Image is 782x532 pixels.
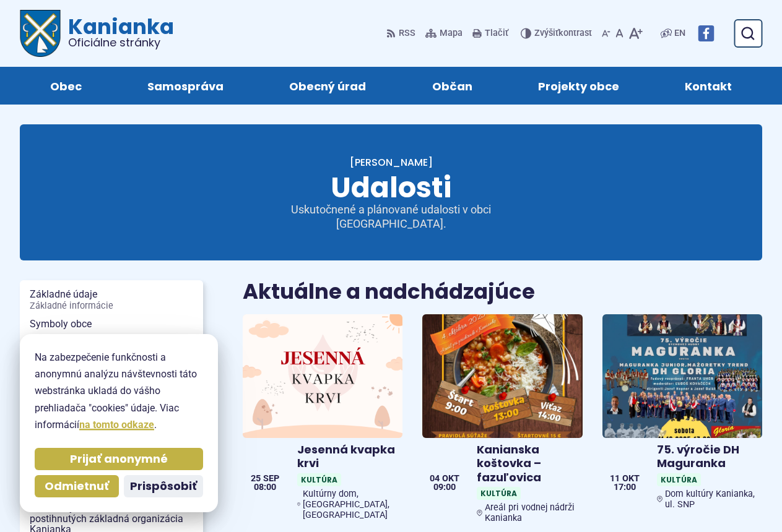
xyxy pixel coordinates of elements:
span: Symboly obce [30,315,193,333]
span: Dom kultúry Kanianka, ul. SNP [665,489,757,510]
span: 09:00 [430,483,459,492]
button: Zvýšiťkontrast [521,20,594,46]
span: Samospráva [147,67,224,105]
span: Občan [432,67,472,105]
span: Mapa [440,26,463,41]
span: sep [263,474,279,483]
span: Projekty obce [538,67,619,105]
span: kontrast [534,28,592,39]
a: Samospráva [127,67,244,105]
a: Jesenná kvapka krvi KultúraKultúrny dom, [GEOGRAPHIC_DATA], [GEOGRAPHIC_DATA] 25 sep 08:00 [243,314,402,525]
span: Základné informácie [30,301,193,311]
p: Na zabezpečenie funkčnosti a anonymnú analýzu návštevnosti táto webstránka ukladá do vášho prehli... [35,349,203,433]
button: Prijať anonymné [35,448,203,470]
h4: 75. výročie DH Maguranka [657,443,757,471]
span: Kultúra [297,473,341,486]
a: Projekty obce [518,67,640,105]
a: 75. výročie DH Maguranka KultúraDom kultúry Kanianka, ul. SNP 11 okt 17:00 [602,314,762,515]
h4: Kanianska koštovka – fazuľovica [477,443,577,485]
button: Prispôsobiť [124,475,203,497]
a: Základné údajeZákladné informácie [20,285,203,314]
span: Kontakt [685,67,732,105]
a: Kontakt [664,67,752,105]
span: Obecný úrad [289,67,366,105]
a: Obec [30,67,102,105]
a: na tomto odkaze [79,419,154,431]
img: Prejsť na domovskú stránku [20,10,61,57]
span: Kanianka [61,16,174,48]
a: Prírodné pomery [20,333,203,351]
button: Zväčšiť veľkosť písma [626,20,645,46]
button: Odmietnuť [35,475,119,497]
span: Tlačiť [485,28,508,39]
span: RSS [399,26,415,41]
span: okt [442,474,459,483]
a: [PERSON_NAME] [350,155,433,169]
span: 08:00 [251,483,279,492]
button: Nastaviť pôvodnú veľkosť písma [613,20,626,46]
span: Oficiálne stránky [68,37,174,48]
span: 04 [430,474,440,483]
span: Prijať anonymné [70,452,168,466]
span: Prispôsobiť [130,479,197,494]
h4: Jesenná kvapka krvi [297,443,398,471]
h2: Aktuálne a nadchádzajúce [243,280,762,303]
span: EN [674,26,685,41]
span: Udalosti [331,168,451,207]
span: Zvýšiť [534,28,558,38]
a: Kanianska koštovka – fazuľovica KultúraAreál pri vodnej nádrži Kanianka 04 okt 09:00 [422,314,582,529]
button: Zmenšiť veľkosť písma [599,20,613,46]
span: okt [622,474,640,483]
span: 25 [251,474,261,483]
span: 17:00 [610,483,640,492]
a: Občan [412,67,493,105]
span: 11 [610,474,620,483]
span: Kultúra [477,487,521,500]
a: Logo Kanianka, prejsť na domovskú stránku. [20,10,174,57]
a: Mapa [423,20,465,46]
span: Obec [50,67,82,105]
span: Odmietnuť [45,479,109,494]
a: RSS [386,20,418,46]
span: Prírodné pomery [30,333,193,351]
span: Kultúra [657,473,701,486]
img: Prejsť na Facebook stránku [698,25,714,41]
a: Obecný úrad [269,67,386,105]
button: Tlačiť [470,20,511,46]
span: Základné údaje [30,285,193,314]
a: Symboly obce [20,315,203,333]
a: EN [672,26,688,41]
span: Kultúrny dom, [GEOGRAPHIC_DATA], [GEOGRAPHIC_DATA] [303,489,398,520]
span: Areál pri vodnej nádrži Kanianka [485,502,577,523]
p: Uskutočnené a plánované udalosti v obci [GEOGRAPHIC_DATA]. [243,203,540,231]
